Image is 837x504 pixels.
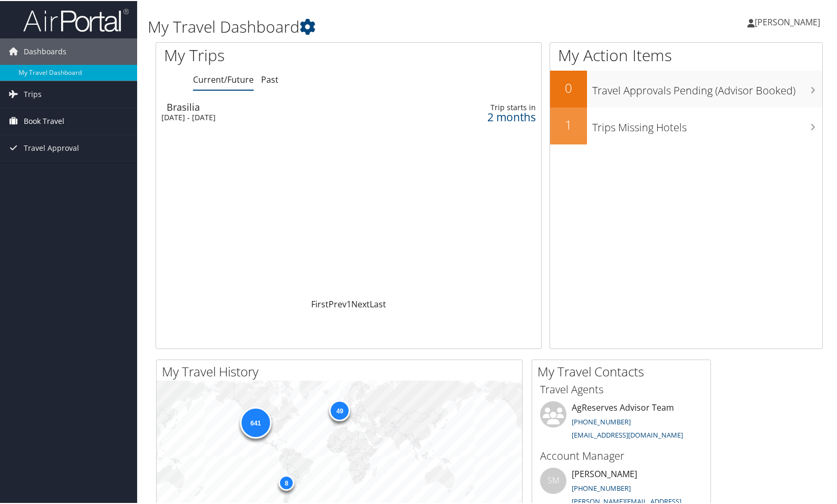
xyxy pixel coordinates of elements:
[347,297,351,309] a: 1
[24,134,79,160] span: Travel Approval
[278,474,294,490] div: 8
[23,7,129,32] img: airportal-logo.png
[550,78,587,96] h2: 0
[572,416,631,425] a: [PHONE_NUMBER]
[550,115,587,133] h2: 1
[161,112,391,121] div: [DATE] - [DATE]
[329,297,347,309] a: Prev
[439,111,536,121] div: 2 months
[540,381,703,396] h3: Travel Agents
[540,448,703,462] h3: Account Manager
[572,429,683,439] a: [EMAIL_ADDRESS][DOMAIN_NAME]
[755,15,820,27] span: [PERSON_NAME]
[193,73,254,84] a: Current/Future
[261,73,278,84] a: Past
[550,106,822,143] a: 1Trips Missing Hotels
[24,80,42,106] span: Trips
[24,37,66,64] span: Dashboards
[439,102,536,111] div: Trip starts in
[540,467,566,493] div: SM
[592,77,822,97] h3: Travel Approvals Pending (Advisor Booked)
[329,399,350,420] div: 49
[550,43,822,65] h1: My Action Items
[370,297,386,309] a: Last
[167,101,397,111] div: Brasilia
[148,15,603,37] h1: My Travel Dashboard
[592,114,822,134] h3: Trips Missing Hotels
[550,70,822,106] a: 0Travel Approvals Pending (Advisor Booked)
[535,400,708,443] li: AgReserves Advisor Team
[572,482,631,492] a: [PHONE_NUMBER]
[351,297,370,309] a: Next
[164,43,373,65] h1: My Trips
[537,362,710,380] h2: My Travel Contacts
[239,406,271,438] div: 641
[24,107,64,133] span: Book Travel
[747,5,831,37] a: [PERSON_NAME]
[162,362,522,380] h2: My Travel History
[311,297,329,309] a: First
